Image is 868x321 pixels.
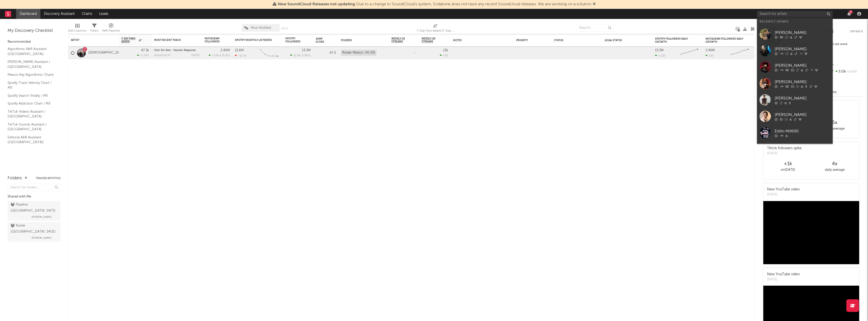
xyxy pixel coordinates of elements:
[11,223,56,235] div: Roster [GEOGRAPHIC_DATA] '24 ( 31 )
[8,184,61,191] input: Search for folders...
[811,120,858,126] div: 6 x
[102,21,120,36] div: A&R Pipeline
[212,54,219,57] span: 1.43k
[757,75,833,92] a: [PERSON_NAME]
[8,135,56,145] a: Editorial A&R Assistant ([GEOGRAPHIC_DATA])
[8,93,56,98] a: Spotify Search Virality / MX
[706,37,743,43] div: Instagram Followers Daily Growth
[281,27,288,30] button: Save
[554,39,587,42] div: Status
[655,54,665,57] div: 4.22k
[191,54,200,57] div: [DATE]
[341,39,379,42] div: Folders
[846,70,857,73] span: +103 %
[285,37,303,43] div: Spotify Followers
[121,37,138,43] span: 7-Day Fans Added
[593,2,596,6] span: Dismiss
[341,50,376,56] div: Roster Mexico '24 (31)
[301,54,310,57] span: -3.98 %
[11,202,56,214] div: Pipeline [GEOGRAPHIC_DATA] '24 ( 71 )
[757,108,833,125] a: [PERSON_NAME]
[235,39,273,42] div: Spotify Monthly Listeners
[728,47,751,59] svg: Chart title
[767,187,800,192] div: New YouTube video
[706,49,715,52] div: 2.49M
[154,49,196,52] a: Vivir Sin Aire - Versión Regional
[829,62,863,68] div: --
[102,28,120,34] div: A&R Pipeline
[221,49,230,52] div: 2.49M
[767,277,800,282] div: [DATE]
[443,49,448,52] div: 13k
[706,54,713,57] div: 235
[8,28,61,34] div: My Discovery Checklist
[757,11,833,17] input: Search for artists
[90,21,98,36] div: Filters
[8,72,56,78] a: Mexico Key Algorithmic Charts
[141,49,149,52] div: 47.3k
[655,37,693,43] div: Spotify Followers Daily Growth
[8,46,56,57] a: Algorithmic A&R Assistant ([GEOGRAPHIC_DATA])
[258,47,280,59] svg: Chart title
[235,49,244,52] div: 21.6M
[8,194,61,200] div: Shared with Me
[576,24,614,32] input: Search...
[8,101,56,106] a: Spotify Addiction Chart / MX
[678,47,700,59] svg: Chart title
[220,54,229,57] span: +35.8 %
[422,37,441,43] span: Weekly UK Streams
[757,141,833,157] a: Designó
[767,272,800,277] div: New YouTube video
[16,9,40,19] a: Dashboard
[847,12,851,16] button: 7
[235,54,247,57] div: -10.4k
[32,214,52,220] span: [PERSON_NAME]
[78,9,96,19] a: Charts
[251,26,271,30] span: Most Notified
[154,49,200,52] div: Vivir Sin Aire - Versión Regional
[8,109,56,119] a: TikTok Videos Assistant / [GEOGRAPHIC_DATA]
[765,167,811,173] div: on [DATE]
[767,192,800,197] div: [DATE]
[154,54,171,57] div: popularity: 57
[516,39,536,42] div: Priority
[775,79,830,85] div: [PERSON_NAME]
[829,68,863,75] div: 3.53k
[8,39,61,45] div: Recommended
[205,37,222,43] div: Instagram Followers
[417,21,454,36] div: 7-Day Fans Added (7-Day Fans Added)
[775,30,830,36] div: [PERSON_NAME]
[68,28,87,34] div: Edit Columns
[453,39,504,42] div: Notes
[8,80,56,90] a: Spotify Track Velocity Chart / MX
[316,37,328,43] div: Jump Score
[40,9,78,19] a: Discovery Assistant
[32,235,52,241] span: [PERSON_NAME]
[8,201,61,221] a: Pipeline [GEOGRAPHIC_DATA] '24(71)[PERSON_NAME]
[88,51,125,55] a: [DEMOGRAPHIC_DATA]
[440,54,448,57] div: +3 %
[8,59,56,69] a: [PERSON_NAME] Assistant / [GEOGRAPHIC_DATA]
[811,126,858,132] div: daily average
[302,49,311,52] div: 13.3M
[8,175,22,181] div: Folders
[154,39,192,42] div: Most Recent Track
[775,128,830,134] div: Estilo Mil600
[8,122,56,132] a: TikTok Sounds Assistant / [GEOGRAPHIC_DATA]
[850,29,863,34] button: Untrack
[417,28,454,34] div: 7-Day Fans Added (7-Day Fans Added)
[71,39,109,42] div: Artist
[757,59,833,75] a: [PERSON_NAME]
[290,54,311,57] div: ( )
[767,146,802,151] div: Tiktok followers spike
[757,26,833,42] a: [PERSON_NAME]
[316,50,336,56] div: 47.3
[775,112,830,118] div: [PERSON_NAME]
[278,2,591,6] span: : Due to a change to SoundCloud's system, Sodatone does not have any recent Soundcloud releases. ...
[8,222,61,242] a: Roster [GEOGRAPHIC_DATA] '24(31)[PERSON_NAME]
[811,161,858,167] div: 4 x
[775,46,830,52] div: [PERSON_NAME]
[767,151,802,156] div: [DATE]
[757,125,833,141] a: Estilo Mil600
[775,95,830,101] div: [PERSON_NAME]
